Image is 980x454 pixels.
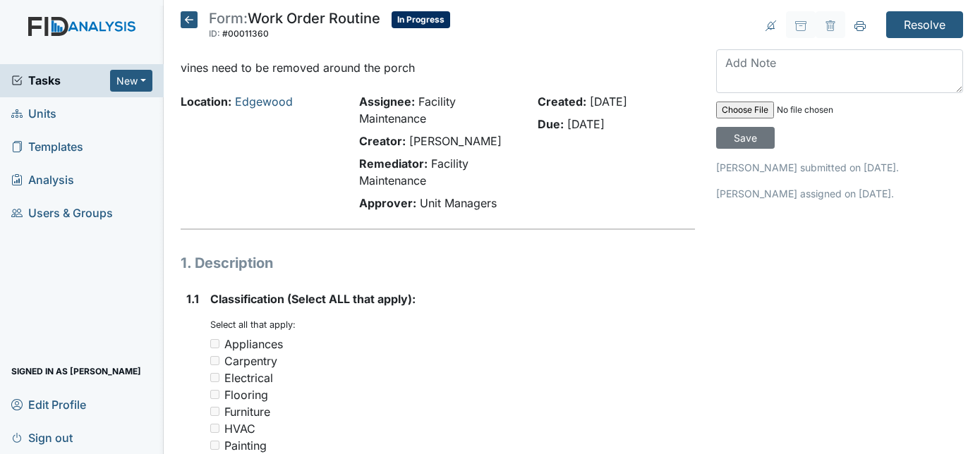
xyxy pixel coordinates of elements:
[210,339,219,348] input: Appliances
[210,319,296,330] small: Select all that apply:
[359,157,428,171] strong: Remediator:
[716,160,963,175] p: [PERSON_NAME] submitted on [DATE].
[224,352,277,369] div: Carpentry
[210,390,219,399] input: Flooring
[222,28,269,39] span: #00011360
[210,292,416,306] span: Classification (Select ALL that apply):
[716,186,963,201] p: [PERSON_NAME] assigned on [DATE].
[224,386,268,403] div: Flooring
[224,369,273,386] div: Electrical
[209,11,380,42] div: Work Order Routine
[359,134,406,148] strong: Creator:
[392,11,450,28] span: In Progress
[210,424,219,433] input: HVAC
[224,403,270,420] div: Furniture
[209,28,220,39] span: ID:
[409,134,502,148] span: [PERSON_NAME]
[210,407,219,416] input: Furniture
[590,94,627,109] span: [DATE]
[567,117,605,131] span: [DATE]
[210,373,219,382] input: Electrical
[11,393,86,415] span: Edit Profile
[538,94,586,109] strong: Created:
[210,356,219,365] input: Carpentry
[224,336,283,352] div: Appliances
[224,420,255,437] div: HVAC
[181,59,696,76] p: vines need to be removed around the porch
[11,136,83,158] span: Templates
[11,427,73,448] span: Sign out
[11,72,110,89] a: Tasks
[11,202,113,224] span: Users & Groups
[209,10,248,27] span: Form:
[886,11,963,38] input: Resolve
[235,94,293,109] a: Edgewood
[11,169,74,191] span: Analysis
[11,103,56,125] span: Units
[186,290,199,307] label: 1.1
[11,360,141,382] span: Signed in as [PERSON_NAME]
[420,196,497,210] span: Unit Managers
[359,196,416,210] strong: Approver:
[716,127,775,149] input: Save
[538,117,564,131] strong: Due:
[110,70,152,92] button: New
[210,441,219,450] input: Painting
[181,252,696,274] h1: 1. Description
[181,94,231,109] strong: Location:
[224,437,267,454] div: Painting
[359,94,415,109] strong: Assignee:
